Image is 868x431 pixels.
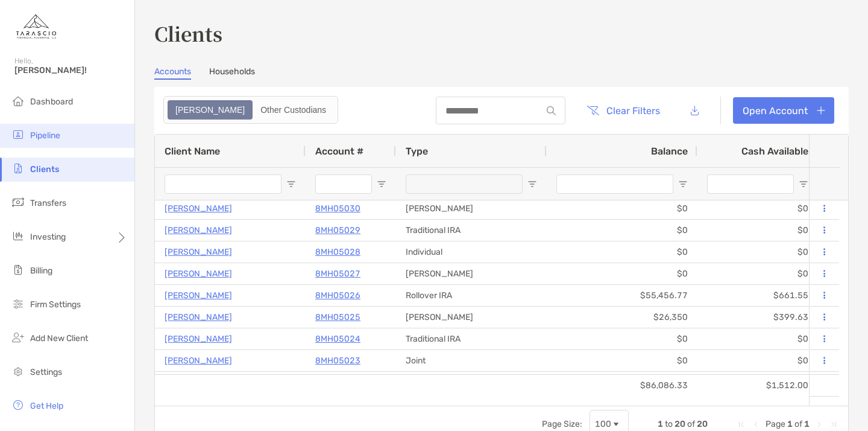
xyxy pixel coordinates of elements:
a: 8MH05025 [315,310,360,325]
a: Accounts [154,66,191,80]
div: $0 [547,328,697,350]
div: $0 [697,220,818,241]
button: Open Filter Menu [799,179,808,189]
div: [PERSON_NAME] [396,198,547,219]
span: Client Name [165,145,220,157]
span: Billing [30,266,52,276]
span: Investing [30,232,66,242]
span: of [687,419,695,429]
span: of [794,419,802,429]
div: Last Page [829,420,838,429]
div: $0 [697,198,818,219]
a: [PERSON_NAME] [165,223,232,238]
div: Traditional IRA [396,372,547,393]
span: to [665,419,673,429]
span: Clients [30,164,59,174]
span: Firm Settings [30,299,81,310]
span: Balance [651,145,688,157]
div: $26,350 [547,307,697,328]
span: Add New Client [30,333,88,343]
a: 8MH05027 [315,266,360,281]
div: $0 [547,220,697,241]
img: Zoe Logo [14,5,58,48]
img: clients icon [11,161,25,176]
span: 1 [787,419,793,429]
input: Account # Filter Input [315,174,372,194]
div: $661.55 [697,285,818,306]
div: First Page [737,420,746,429]
p: [PERSON_NAME] [165,288,232,303]
div: $1,512.00 [697,375,818,396]
a: 8MH05029 [315,223,360,238]
a: 8MH05030 [315,201,360,216]
span: [PERSON_NAME]! [14,65,127,75]
div: $0 [547,350,697,371]
div: $0 [697,372,818,393]
a: 8MH05024 [315,331,360,346]
div: $0 [697,328,818,350]
a: 8MH05023 [315,353,360,368]
span: Account # [315,145,363,157]
span: Transfers [30,198,66,208]
div: $86,086.33 [547,375,697,396]
div: Next Page [814,420,824,429]
a: [PERSON_NAME] [165,331,232,346]
div: Individual [396,241,547,263]
span: Get Help [30,401,63,411]
button: Open Filter Menu [286,179,296,189]
span: Settings [30,367,62,377]
button: Open Filter Menu [377,179,386,189]
input: Cash Available Filter Input [707,174,794,194]
div: $0 [697,241,818,263]
a: 8MH05028 [315,244,360,260]
div: 100 [595,419,611,429]
img: get-help icon [11,398,25,412]
a: Households [209,66,255,80]
img: dashboard icon [11,94,25,108]
span: 20 [675,419,685,429]
span: Dashboard [30,97,73,107]
div: segmented control [163,96,338,124]
img: pipeline icon [11,127,25,142]
div: Joint [396,350,547,371]
a: [PERSON_NAME] [165,310,232,325]
h3: Clients [154,19,849,47]
div: $0 [547,263,697,284]
div: $0 [697,350,818,371]
div: [PERSON_NAME] [396,307,547,328]
div: Rollover IRA [396,285,547,306]
img: billing icon [11,263,25,277]
a: [PERSON_NAME] [165,201,232,216]
span: 1 [804,419,810,429]
div: Zoe [169,101,251,118]
div: $55,456.77 [547,285,697,306]
a: [PERSON_NAME] [165,266,232,281]
img: transfers icon [11,195,25,209]
a: [PERSON_NAME] [165,353,232,368]
button: Open Filter Menu [678,179,688,189]
div: Previous Page [751,420,761,429]
a: [PERSON_NAME] [165,244,232,260]
span: Cash Available [741,145,808,157]
div: Traditional IRA [396,328,547,350]
div: $0 [547,198,697,219]
a: 8MH05026 [315,288,360,303]
button: Clear Filters [577,97,669,124]
div: [PERSON_NAME] [396,263,547,284]
div: Traditional IRA [396,220,547,241]
div: $0 [697,263,818,284]
span: 1 [658,419,663,429]
button: Open Filter Menu [527,179,537,189]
